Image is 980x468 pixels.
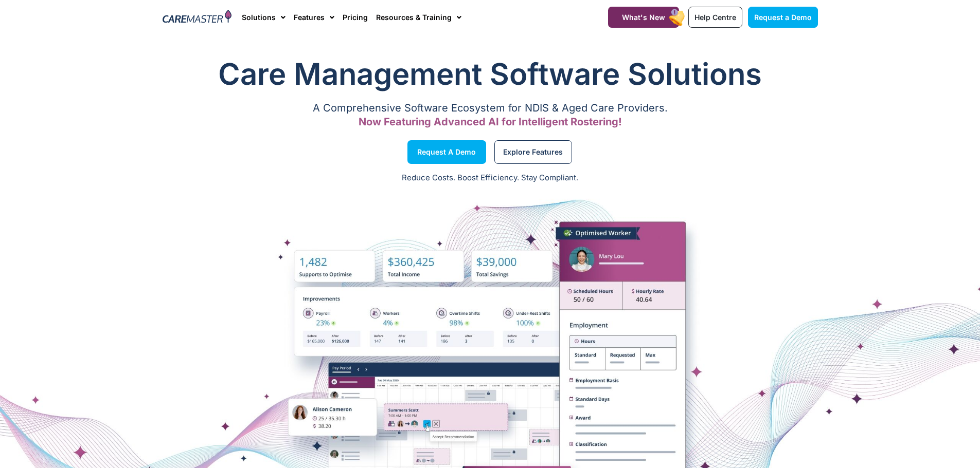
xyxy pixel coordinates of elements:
[622,13,665,22] span: What's New
[407,140,486,164] a: Request a Demo
[163,53,818,95] h1: Care Management Software Solutions
[6,172,974,184] p: Reduce Costs. Boost Efficiency. Stay Compliant.
[688,7,742,28] a: Help Centre
[754,13,812,22] span: Request a Demo
[163,105,818,111] p: A Comprehensive Software Ecosystem for NDIS & Aged Care Providers.
[503,149,563,155] span: Explore Features
[417,149,476,155] span: Request a Demo
[694,13,736,22] span: Help Centre
[163,10,232,25] img: CareMaster Logo
[748,7,818,28] a: Request a Demo
[494,140,572,164] a: Explore Features
[359,116,622,128] span: Now Featuring Advanced AI for Intelligent Rostering!
[608,7,679,28] a: What's New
